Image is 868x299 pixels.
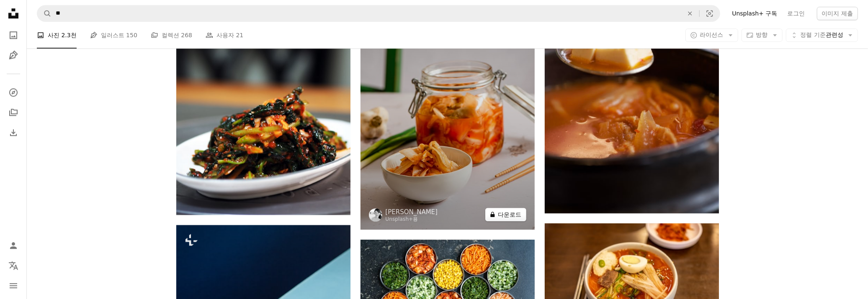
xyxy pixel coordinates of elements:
[801,31,826,38] span: 정렬 기준
[742,28,783,42] button: 방향
[485,208,526,221] button: 다운로드
[5,124,22,141] a: 다운로드 내역
[236,31,244,40] span: 21
[361,95,535,102] a: 음식이 담긴 항아리 옆 탁자 위에 놓인 음식 그릇
[681,5,699,21] button: 삭제
[727,7,782,20] a: Unsplash+ 구독
[685,28,738,42] button: 라이선스
[176,83,350,90] a: 흰색 세라믹 접시에 조리 된 음식
[206,22,243,49] a: 사용자 21
[386,216,413,222] a: Unsplash+
[545,79,719,87] a: 수프를 가득 채운 숟가락과 그 위에 버터 한 조각
[5,5,22,23] a: 홈 — Unsplash
[181,31,192,40] span: 268
[5,27,22,43] a: 사진
[151,22,192,49] a: 컬렉션 268
[5,104,22,121] a: 컬렉션
[786,28,858,42] button: 정렬 기준관련성
[545,277,719,285] a: 흰색 세라믹 그릇에 얇게 썬 고기 수프
[783,7,810,20] a: 로그인
[5,257,22,274] button: 언어
[700,5,720,21] button: 시각적 검색
[756,31,768,38] span: 방향
[126,31,137,40] span: 150
[5,277,22,294] button: 메뉴
[5,84,22,101] a: 탐색
[37,5,52,21] button: Unsplash 검색
[90,22,137,49] a: 일러스트 150
[386,216,438,223] div: 용
[5,47,22,64] a: 일러스트
[386,208,438,216] a: [PERSON_NAME]
[817,7,858,20] button: 이미지 제출
[801,31,843,39] span: 관련성
[700,31,724,38] span: 라이선스
[369,208,382,222] img: Natalie Behn의 프로필로 이동
[37,5,720,22] form: 사이트 전체에서 이미지 찾기
[5,237,22,254] a: 로그인 / 가입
